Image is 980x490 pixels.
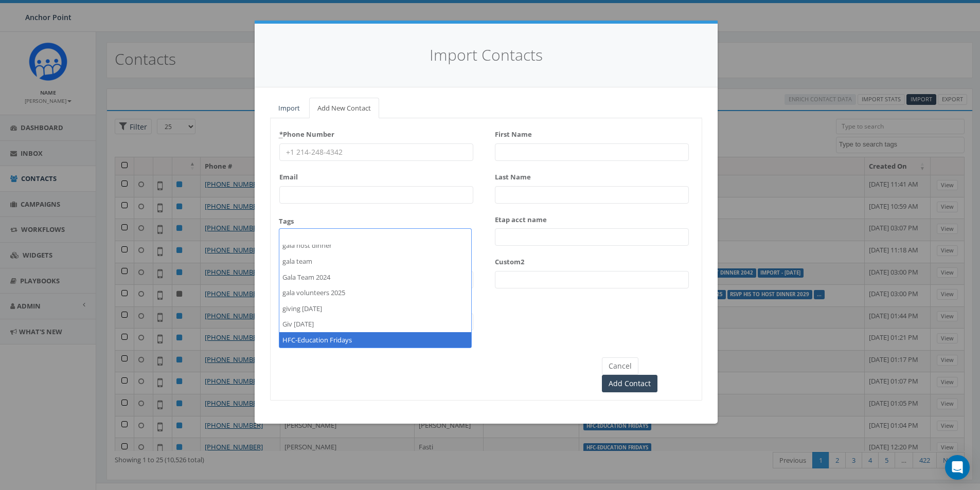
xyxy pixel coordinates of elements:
label: Tags [279,216,294,226]
label: Custom2 [495,253,524,267]
li: HFC-Education Fridays [279,332,471,348]
a: Import [270,98,308,119]
label: Email [279,169,298,182]
input: Add Contact [602,375,657,392]
h4: Import Contacts [270,44,702,66]
li: gala team [279,253,471,269]
li: Giv [DATE] [279,316,471,332]
abbr: required [279,130,283,139]
li: Gala Team 2024 [279,269,471,285]
textarea: Search [282,231,287,241]
input: Enter a valid email address (e.g., example@domain.com) [279,186,473,204]
li: gala volunteers 2025 [279,285,471,301]
label: Etap acct name [495,211,547,225]
button: Cancel [602,357,638,375]
li: giving [DATE] [279,301,471,317]
label: First Name [495,126,532,139]
input: +1 214-248-4342 [279,143,473,161]
label: Phone Number [279,126,334,139]
li: gala host dinner [279,238,471,253]
label: Last Name [495,169,531,182]
div: Open Intercom Messenger [945,455,970,480]
a: Add New Contact [309,98,379,119]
